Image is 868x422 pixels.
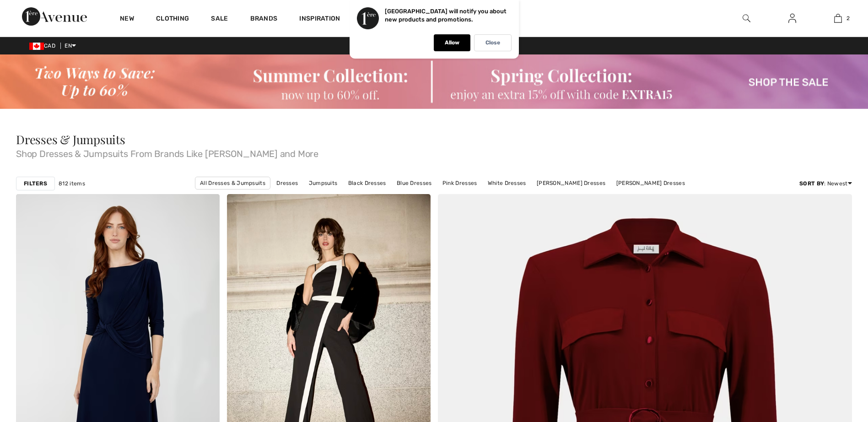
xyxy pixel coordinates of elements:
[29,43,59,49] span: CAD
[16,146,852,158] span: Shop Dresses & Jumpsuits From Brands Like [PERSON_NAME] and More
[834,13,842,24] img: My Bag
[272,177,302,189] a: Dresses
[59,179,85,188] span: 812 items
[250,15,278,24] a: Brands
[485,39,500,46] p: Close
[156,15,189,24] a: Clothing
[781,13,803,24] a: Sign In
[22,7,87,26] img: 1ère Avenue
[120,15,134,24] a: New
[799,180,824,187] strong: Sort By
[29,43,44,50] img: Canadian Dollar
[815,13,860,24] a: 2
[195,177,270,189] a: All Dresses & Jumpsuits
[385,8,507,23] p: [GEOGRAPHIC_DATA] will notify you about new products and promotions.
[438,177,482,189] a: Pink Dresses
[304,177,342,189] a: Jumpsuits
[483,177,531,189] a: White Dresses
[846,14,850,22] span: 2
[344,177,391,189] a: Black Dresses
[743,13,750,24] img: search the website
[65,43,76,49] span: EN
[445,39,459,46] p: Allow
[532,177,610,189] a: [PERSON_NAME] Dresses
[16,131,125,147] span: Dresses & Jumpsuits
[799,179,852,188] div: : Newest
[392,177,437,189] a: Blue Dresses
[612,177,690,189] a: [PERSON_NAME] Dresses
[299,15,340,24] span: Inspiration
[211,15,228,24] a: Sale
[24,179,47,188] strong: Filters
[788,13,796,24] img: My Info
